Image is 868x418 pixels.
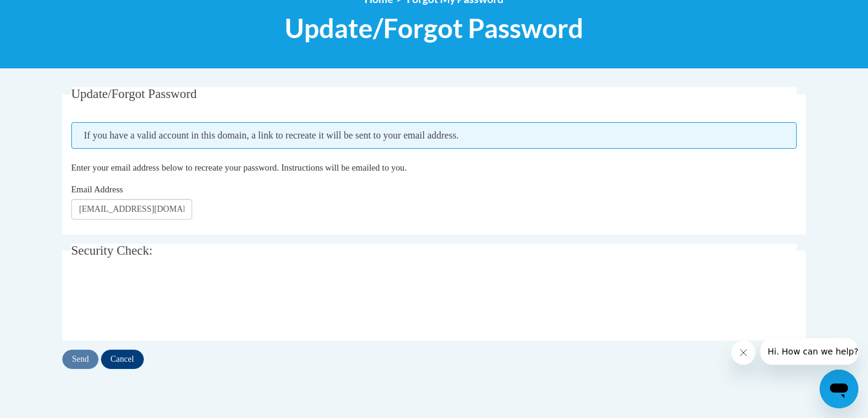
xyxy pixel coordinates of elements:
[760,338,858,365] iframe: Message from company
[285,12,583,44] span: Update/Forgot Password
[71,278,255,325] iframe: reCAPTCHA
[71,122,797,149] span: If you have a valid account in this domain, a link to recreate it will be sent to your email addr...
[820,370,858,408] iframe: Button to launch messaging window
[71,199,192,220] input: Email
[101,350,144,369] input: Cancel
[71,185,123,194] span: Email Address
[71,163,407,172] span: Enter your email address below to recreate your password. Instructions will be emailed to you.
[731,341,756,365] iframe: Close message
[71,243,153,258] span: Security Check:
[71,87,197,101] span: Update/Forgot Password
